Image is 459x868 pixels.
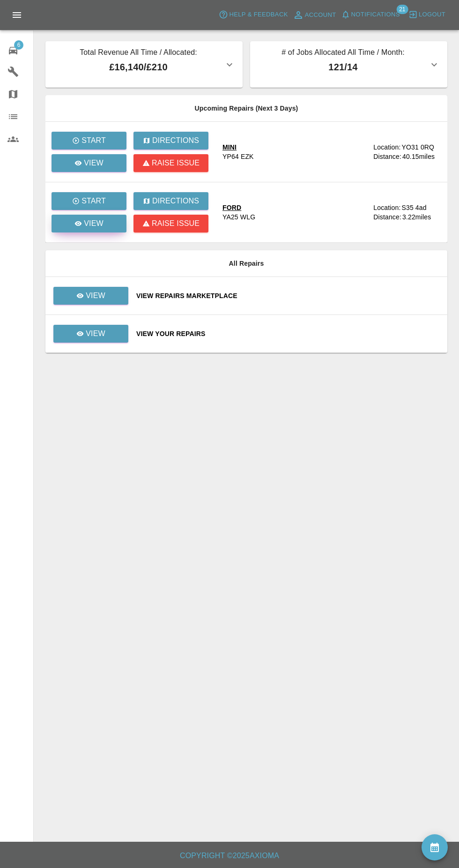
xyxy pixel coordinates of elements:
[45,250,447,277] th: All Repairs
[53,329,129,337] a: View
[351,9,400,20] span: Notifications
[401,203,426,212] div: S35 4ad
[373,212,401,222] div: Distance:
[422,834,448,861] button: availability
[373,142,400,152] div: Location:
[222,203,255,212] div: FORD
[86,290,105,301] p: View
[152,135,199,146] p: Directions
[402,152,440,161] div: 40.15 miles
[339,7,402,22] button: Notifications
[419,9,445,20] span: Logout
[84,218,104,229] p: View
[152,218,200,229] p: Raise issue
[222,142,366,161] a: MINIYP64 EZK
[373,152,401,161] div: Distance:
[45,41,243,88] button: Total Revenue All Time / Allocated:£16,140/£210
[152,195,199,207] p: Directions
[86,328,105,339] p: View
[53,47,224,60] p: Total Revenue All Time / Allocated:
[406,7,448,22] button: Logout
[290,7,339,22] a: Account
[81,135,106,146] p: Start
[373,142,440,161] a: Location:YO31 0RQDistance:40.15miles
[305,10,336,21] span: Account
[52,192,126,210] button: Start
[136,329,440,338] a: View Your Repairs
[14,40,23,50] span: 6
[7,849,452,862] h6: Copyright © 2025 Axioma
[402,212,440,222] div: 3.22 miles
[52,215,126,232] a: View
[133,192,208,210] button: Directions
[53,60,224,74] p: £16,140 / £210
[250,41,447,88] button: # of Jobs Allocated All Time / Month:121/14
[53,292,129,299] a: View
[216,7,290,22] button: Help & Feedback
[396,5,408,14] span: 21
[222,142,254,152] div: MINI
[133,215,208,232] button: Raise issue
[133,132,208,150] button: Directions
[258,47,429,60] p: # of Jobs Allocated All Time / Month:
[6,4,28,26] button: Open drawer
[136,291,440,300] a: View Repairs Marketplace
[133,154,208,172] button: Raise issue
[45,95,447,122] th: Upcoming Repairs (Next 3 Days)
[53,325,128,343] a: View
[373,203,400,212] div: Location:
[222,212,255,222] div: YA25 WLG
[52,154,126,172] a: View
[229,9,288,20] span: Help & Feedback
[222,203,366,222] a: FORDYA25 WLG
[152,157,200,169] p: Raise issue
[81,195,106,207] p: Start
[84,157,104,169] p: View
[373,203,440,222] a: Location:S35 4adDistance:3.22miles
[53,287,128,305] a: View
[258,60,429,74] p: 121 / 14
[222,152,254,161] div: YP64 EZK
[52,132,126,150] button: Start
[401,142,434,152] div: YO31 0RQ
